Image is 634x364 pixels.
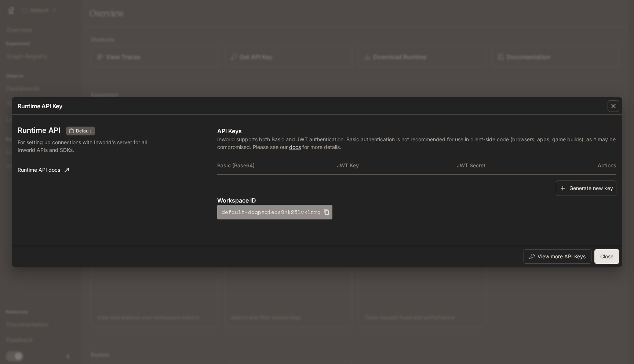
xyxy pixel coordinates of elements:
a: docs [289,144,301,150]
div: These keys will apply to your current workspace only [66,127,95,135]
p: Runtime API Key [18,102,62,110]
button: View more API Keys [524,249,591,264]
p: For setting up connections with Inworld's server for all Inworld APIs and SDKs. [18,138,163,154]
th: JWT Secret [457,157,576,174]
th: Actions [576,157,616,174]
button: Generate new key [556,181,616,196]
span: Default [73,128,94,134]
th: JWT Key [337,157,456,174]
th: Basic (Base64) [217,157,337,174]
h3: Runtime API [18,127,60,134]
button: default-doqpzqieas9nk25lvklrrq [217,205,332,219]
p: API Keys [217,127,616,135]
p: Inworld supports both Basic and JWT authentication. Basic authentication is not recommended for u... [217,135,616,151]
p: Workspace ID [217,196,616,205]
a: Runtime API docs [15,163,72,177]
button: Close [594,249,619,264]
